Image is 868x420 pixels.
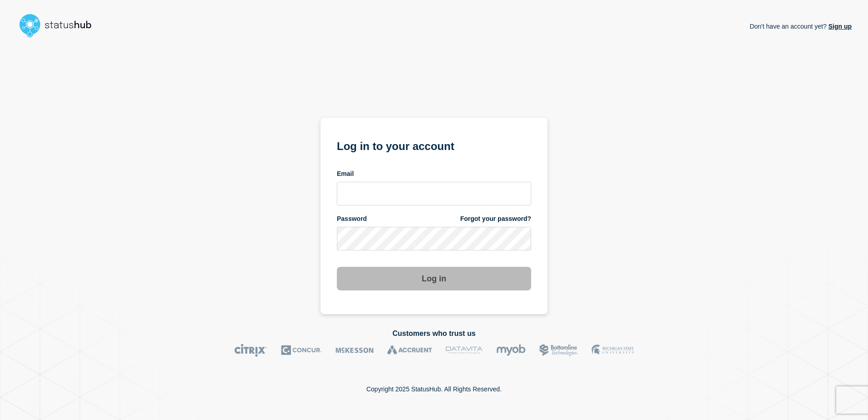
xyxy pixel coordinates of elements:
[335,344,374,357] img: McKesson logo
[387,344,432,357] img: Accruent logo
[281,344,322,357] img: Concur logo
[539,344,578,357] img: Bottomline logo
[337,215,367,223] span: Password
[366,385,502,393] p: Copyright 2025 StatusHub. All Rights Reserved.
[16,330,852,338] h2: Customers who trust us
[592,344,634,357] img: MSU logo
[234,344,267,357] img: Citrix logo
[827,23,852,30] a: Sign up
[446,344,483,357] img: DataVita logo
[750,15,852,37] p: Don't have an account yet?
[337,170,354,178] span: Email
[496,344,526,357] img: myob logo
[337,267,531,290] button: Log in
[16,11,103,40] img: StatusHub logo
[337,137,531,154] h1: Log in to your account
[460,215,531,223] a: Forgot your password?
[337,227,531,250] input: password input
[337,182,531,205] input: email input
